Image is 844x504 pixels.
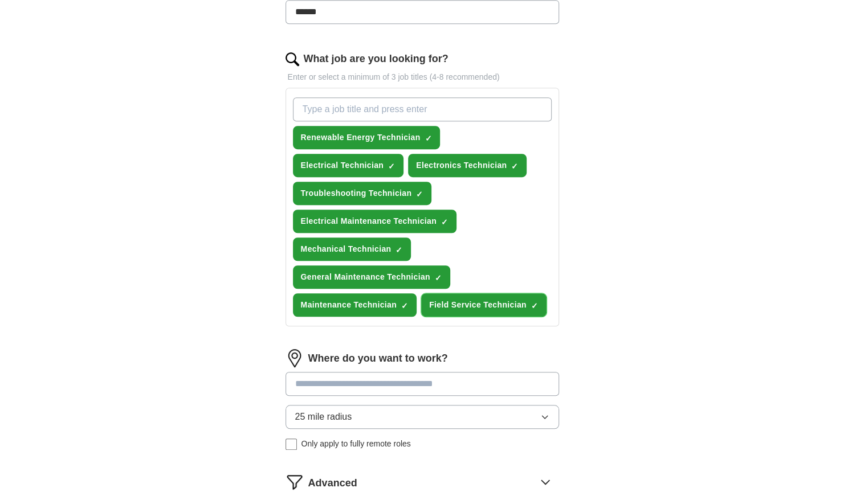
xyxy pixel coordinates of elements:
label: What job are you looking for? [304,51,448,67]
span: Electrical Technician [301,159,384,171]
span: Electronics Technician [416,159,507,171]
span: ✓ [396,245,402,255]
span: ✓ [401,301,408,310]
p: Enter or select a minimum of 3 job titles (4-8 recommended) [286,71,559,83]
button: General Maintenance Technician✓ [293,265,450,289]
span: General Maintenance Technician [301,271,430,283]
span: Maintenance Technician [301,299,397,311]
button: Maintenance Technician✓ [293,293,417,317]
span: Electrical Maintenance Technician [301,215,437,227]
input: Type a job title and press enter [293,97,552,121]
span: Renewable Energy Technician [301,132,421,144]
button: Electrical Maintenance Technician✓ [293,210,456,233]
span: Advanced [308,476,357,491]
button: Electronics Technician✓ [408,154,527,177]
img: location.png [286,349,304,367]
span: ✓ [425,134,431,143]
span: Only apply to fully remote roles [301,438,411,450]
span: ✓ [435,273,442,282]
span: ✓ [388,162,395,171]
button: Electrical Technician✓ [293,154,404,177]
span: 25 mile radius [295,410,352,424]
button: Field Service Technician✓ [421,293,547,317]
button: Mechanical Technician✓ [293,237,411,261]
button: Troubleshooting Technician✓ [293,182,432,205]
label: Where do you want to work? [308,351,448,366]
span: ✓ [416,190,423,199]
button: 25 mile radius [286,405,559,429]
img: search.png [286,52,299,66]
span: ✓ [511,162,518,171]
span: ✓ [441,218,448,227]
img: filter [286,473,304,491]
span: Field Service Technician [429,299,527,311]
input: Only apply to fully remote roles [286,439,297,450]
button: Renewable Energy Technician✓ [293,126,441,149]
span: ✓ [531,301,538,310]
span: Troubleshooting Technician [301,187,412,199]
span: Mechanical Technician [301,243,392,255]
